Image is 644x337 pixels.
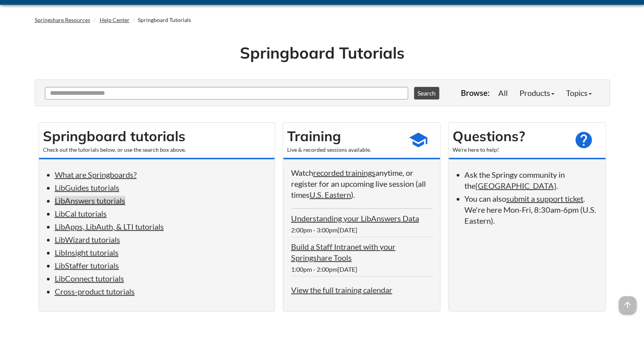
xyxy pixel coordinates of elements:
[492,85,514,101] a: All
[291,226,357,234] span: 2:00pm - 3:00pm[DATE]
[55,196,125,205] a: LibAnswers tutorials
[55,222,164,231] a: LibApps, LibAuth, & LTI tutorials
[41,42,604,64] h1: Springboard Tutorials
[291,242,395,262] a: Build a Staff Intranet with your Springshare Tools
[408,130,428,150] span: school
[461,87,490,98] p: Browse:
[506,194,583,203] a: submit a support ticket
[55,209,107,218] a: LibCal tutorials
[313,168,375,177] a: recorded trainings
[100,17,130,23] a: Help Center
[560,85,598,101] a: Topics
[55,183,119,192] a: LibGuides tutorials
[287,127,401,146] h2: Training
[574,130,594,150] span: help
[291,214,419,223] a: Understanding your LibAnswers Data
[514,85,560,101] a: Products
[55,248,119,257] a: LibInsight tutorials
[55,235,120,244] a: LibWizard tutorials
[414,87,439,99] button: Search
[35,17,90,23] a: Springshare Resources
[43,127,271,146] h2: Springboard tutorials
[291,265,357,273] span: 1:00pm - 2:00pm[DATE]
[131,16,191,24] li: Springboard Tutorials
[55,274,124,283] a: LibConnect tutorials
[43,146,271,154] div: Check out the tutorials below, or use the search box above.
[287,146,401,154] div: Live & recorded sessions available.
[475,181,556,190] a: [GEOGRAPHIC_DATA]
[464,169,598,191] li: Ask the Springy community in the .
[55,261,119,270] a: LibStaffer tutorials
[464,193,598,226] li: You can also . We're here Mon-Fri, 8:30am-6pm (U.S. Eastern).
[55,170,137,179] a: What are Springboards?
[310,190,351,199] a: U.S. Eastern
[55,287,135,296] a: Cross-product tutorials
[619,296,636,313] span: arrow_upward
[291,285,392,295] a: View the full training calendar
[291,167,432,200] p: Watch anytime, or register for an upcoming live session (all times ).
[453,146,566,154] div: We're here to help!
[453,127,566,146] h2: Questions?
[619,297,636,306] a: arrow_upward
